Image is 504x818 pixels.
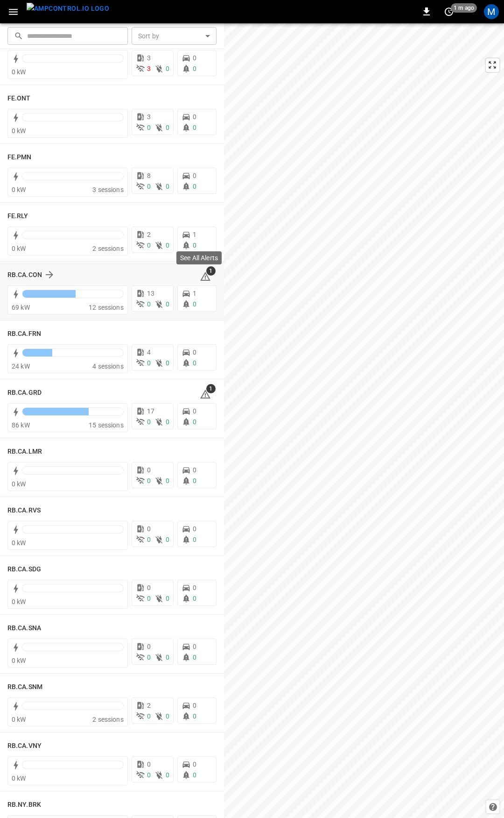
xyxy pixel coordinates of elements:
span: 0 [166,712,169,720]
span: 0 [147,712,151,720]
span: 3 sessions [92,186,124,193]
span: 0 [193,418,196,426]
h6: RB.CA.SDG [7,564,41,575]
span: 0 [193,300,196,308]
span: 1 [193,231,196,238]
span: 0 [193,771,196,779]
span: 0 [193,54,196,62]
img: ampcontrol.io logo [27,3,109,14]
span: 0 kW [12,657,26,664]
span: 0 [193,525,196,533]
span: 4 [147,349,151,356]
span: 0 kW [12,186,26,193]
span: 0 [193,536,196,543]
span: 0 [193,761,196,768]
h6: RB.NY.BRK [7,800,41,810]
p: See All Alerts [180,253,218,263]
span: 0 [147,761,151,768]
span: 0 [166,65,169,72]
span: 2 [147,231,151,238]
span: 0 [193,359,196,367]
span: 1 m ago [451,3,477,13]
h6: RB.CA.LMR [7,447,42,457]
span: 0 [166,359,169,367]
span: 0 kW [12,480,26,488]
span: 86 kW [12,421,30,429]
span: 17 [147,407,154,415]
span: 0 [193,65,196,72]
span: 1 [206,266,216,276]
span: 15 sessions [89,421,124,429]
span: 0 [147,536,151,543]
span: 0 [193,349,196,356]
canvas: Map [224,23,504,818]
span: 0 [147,525,151,533]
h6: FE.PMN [7,152,32,163]
span: 0 [193,466,196,474]
span: 8 [147,172,151,179]
span: 0 kW [12,598,26,605]
span: 0 [147,124,151,131]
span: 0 [147,242,151,249]
span: 0 [166,536,169,543]
span: 0 [193,584,196,591]
span: 0 [193,654,196,661]
span: 0 [166,595,169,602]
span: 1 [193,290,196,297]
span: 0 [147,771,151,779]
span: 69 kW [12,304,30,311]
h6: RB.CA.FRN [7,329,41,339]
span: 2 [147,702,151,709]
span: 0 [147,183,151,190]
h6: RB.CA.CON [7,270,42,280]
span: 3 [147,113,151,121]
span: 0 kW [12,775,26,782]
h6: RB.CA.SNM [7,682,42,692]
span: 24 kW [12,363,30,370]
span: 0 [166,242,169,249]
span: 0 [147,595,151,602]
span: 0 [193,702,196,709]
span: 0 [193,172,196,179]
span: 0 [193,477,196,484]
span: 0 [193,124,196,131]
span: 0 [193,712,196,720]
span: 0 [166,300,169,308]
span: 0 [193,113,196,121]
span: 0 [147,418,151,426]
span: 0 [166,654,169,661]
span: 3 [147,65,151,72]
span: 0 [147,643,151,650]
span: 0 [166,418,169,426]
span: 0 [193,595,196,602]
span: 4 sessions [92,363,124,370]
span: 0 [193,407,196,415]
div: profile-icon [484,4,499,19]
span: 3 [147,54,151,62]
span: 1 [206,384,216,393]
span: 0 kW [12,245,26,252]
span: 12 sessions [89,304,124,311]
span: 0 [166,183,169,190]
span: 0 [147,466,151,474]
button: set refresh interval [441,4,456,19]
h6: FE.RLY [7,211,28,221]
span: 0 [147,359,151,367]
h6: RB.CA.RVS [7,505,41,516]
span: 0 [147,584,151,591]
span: 0 [147,477,151,484]
span: 0 [147,300,151,308]
h6: RB.CA.GRD [7,388,42,398]
span: 0 [166,124,169,131]
h6: FE.ONT [7,93,31,104]
span: 0 kW [12,127,26,135]
h6: RB.CA.VNY [7,741,42,751]
span: 0 [193,242,196,249]
span: 0 [193,183,196,190]
span: 0 [166,477,169,484]
span: 0 [193,643,196,650]
span: 2 sessions [92,716,124,723]
span: 0 [166,771,169,779]
h6: RB.CA.SNA [7,623,41,633]
span: 2 sessions [92,245,124,252]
